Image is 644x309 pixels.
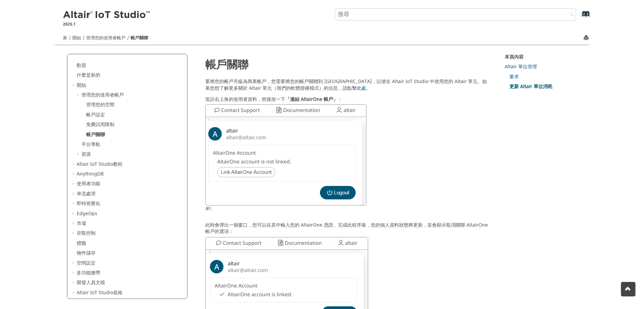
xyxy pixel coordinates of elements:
input: 搜尋查詢 [335,8,576,21]
font: 造訪右上角的使用者資料，然後按一下 [205,96,285,103]
span: 坍塌 管理您的使用者帳戶 [76,92,81,99]
a: 物件儲存 [77,249,96,257]
font: 1 [209,206,211,211]
a: Altair 單位管理 [505,63,537,70]
a: 平台導航 [81,141,100,148]
font: 開發人員文檔 [77,279,105,286]
font: 圖 [205,206,209,211]
a: 管理您的使用者帳戶 [81,91,124,99]
a: 資源 [81,151,91,158]
a: 更新 Altair 單位消耗 [509,83,552,90]
font: 帳戶關聯 [205,58,248,71]
font: 此時會彈出一個窗口，您可以在其中輸入您的 AltairOne 憑證。完成此程序後，您的個人資料狀態將更新，並會顯示取消關聯 AltairOne 帳戶的選項： [205,222,488,235]
img: Altair 物聯網工作室 [63,10,151,21]
ul: 目錄 [71,62,183,306]
font: 本頁內容 [505,53,524,61]
a: 多功能腰帶 [77,269,100,276]
button: 列印此頁 [584,34,589,43]
a: 帳戶關聯 [131,35,148,41]
span: 擴張 開發人員文檔 [71,279,77,286]
span: 擴張 市場 [71,220,77,227]
a: 管理您的空間 [86,101,114,108]
a: 管理您的使用者帳戶 [86,35,126,41]
font: ： [338,96,343,103]
a: 空間設定 [77,260,96,267]
span: 擴張 多功能腰帶 [71,270,77,276]
span: 坍塌 開始 [71,82,77,89]
font: 規格 [113,289,122,296]
a: 開始 [77,82,86,89]
a: Altair IoT Studio教程 [77,161,122,168]
a: 串流處理 [77,190,96,197]
span: 擴張 使用者功能 [71,181,77,187]
a: 家 [63,35,67,41]
a: 歡迎 [77,62,86,69]
nav: 工具 [53,29,591,44]
span: 擴張 資源 [76,151,81,158]
a: 帳戶設定 [86,111,105,118]
span: 擴張 存取控制 [71,230,77,237]
a: 要求 [509,73,519,80]
font: 教程 [113,161,122,168]
a: 開始 [72,35,81,41]
span: 擴張 Altair IoT Studio教程 [71,161,77,168]
a: 市場 [77,220,86,227]
a: EdgeOps [77,210,97,217]
a: AnythingDB [77,170,104,178]
span: 擴張 EdgeOps [71,210,77,217]
font: 使用者 [77,180,91,187]
span: 擴張 即時視覺化 [71,200,77,207]
a: 存取控制 [77,230,96,237]
font: 功能 [91,180,100,187]
span: 擴張 Altair IoT Studio規格 [71,289,77,296]
span: 擴張 串流處理 [71,191,77,197]
a: 使用者功能 [77,180,100,187]
font: 。 [211,206,215,211]
span: 擴張 AnythingDB [71,171,77,178]
a: Altair IoT Studio規格 [77,289,122,296]
font: 如果您想了解更多關於 Altair 單元（我們的軟體授權模式）的信息，請點擊 [205,78,487,92]
a: 即時視覺化 [77,200,100,207]
a: 標籤 [77,240,86,247]
a: 帳戶關聯 [86,131,105,138]
font: Altair IoT Studio [77,161,113,168]
a: 免費試用限制 [86,121,114,128]
span: 擴張 空間設定 [71,260,77,267]
font: Altair IoT Studio [77,289,113,296]
button: 搜尋 [561,8,579,22]
font: 「連結 AltairOne 帳戶」 [285,96,338,103]
font: 2025.1 [63,21,76,27]
font: 什麼是新的 [77,72,100,79]
font: 要將您的帳戶升級為商業帳戶，您需要將您的帳戶關聯到 [GEOGRAPHIC_DATA]，以便在 Altair IoT Studio 中使用您的 Altair 單元。 [205,78,482,85]
img: link_account.png [205,104,366,205]
a: 前往索引術語頁面 [571,14,586,21]
a: 此處。 [357,85,371,92]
